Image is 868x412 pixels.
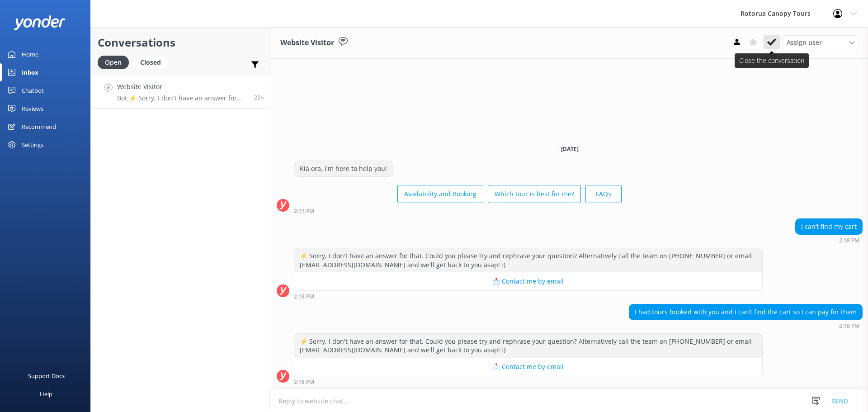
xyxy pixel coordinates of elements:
[294,293,763,299] div: Aug 27 2025 02:18pm (UTC +12:00) Pacific/Auckland
[117,94,247,102] p: Bot: ⚡ Sorry, I don't have an answer for that. Could you please try and rephrase your question? A...
[22,118,56,136] div: Recommend
[294,161,392,176] div: Kia ora, I'm here to help you!
[22,45,38,63] div: Home
[294,208,622,214] div: Aug 27 2025 02:17pm (UTC +12:00) Pacific/Auckland
[294,272,762,290] button: 📩 Contact me by email
[280,37,334,49] h3: Website Visitor
[133,57,172,67] a: Closed
[28,367,65,385] div: Support Docs
[294,294,314,299] strong: 2:18 PM
[254,94,264,101] span: Aug 27 2025 02:18pm (UTC +12:00) Pacific/Auckland
[397,185,483,203] button: Availability and Booking
[294,379,314,385] strong: 2:18 PM
[22,136,43,154] div: Settings
[782,35,859,50] div: Assign User
[556,145,584,153] span: [DATE]
[22,63,38,81] div: Inbox
[294,334,762,358] div: ⚡ Sorry, I don't have an answer for that. Could you please try and rephrase your question? Altern...
[22,81,44,99] div: Chatbot
[98,56,129,69] div: Open
[294,248,762,272] div: ⚡ Sorry, I don't have an answer for that. Could you please try and rephrase your question? Altern...
[40,385,52,403] div: Help
[839,323,859,329] strong: 2:18 PM
[795,237,863,243] div: Aug 27 2025 02:18pm (UTC +12:00) Pacific/Auckland
[585,185,622,203] button: FAQs
[98,57,133,67] a: Open
[787,38,822,47] span: Assign user
[488,185,581,203] button: Which tour is best for me?
[796,219,862,234] div: I can’t find my cart
[294,379,763,385] div: Aug 27 2025 02:18pm (UTC +12:00) Pacific/Auckland
[839,238,859,243] strong: 2:18 PM
[629,322,863,329] div: Aug 27 2025 02:18pm (UTC +12:00) Pacific/Auckland
[91,75,271,109] a: Website VisitorBot:⚡ Sorry, I don't have an answer for that. Could you please try and rephrase yo...
[98,34,264,51] h2: Conversations
[294,208,314,214] strong: 2:17 PM
[294,358,762,376] button: 📩 Contact me by email
[117,82,247,92] h4: Website Visitor
[133,56,168,69] div: Closed
[629,304,862,320] div: I had tours booked with you and I can’t find the cart so I can pay for them
[14,15,66,30] img: yonder-white-logo.png
[22,99,43,118] div: Reviews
